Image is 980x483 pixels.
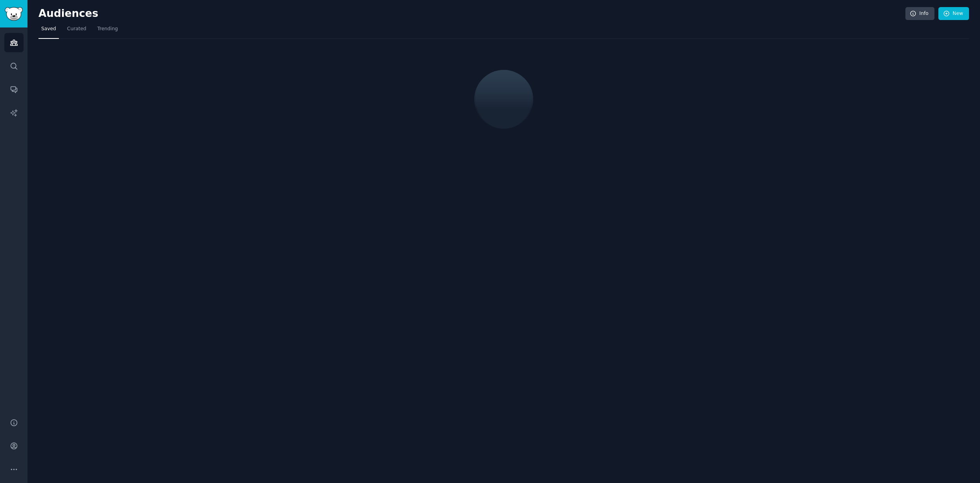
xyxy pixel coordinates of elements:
a: Info [905,7,934,20]
h2: Audiences [38,7,905,20]
a: New [938,7,969,20]
span: Curated [67,26,86,33]
span: Saved [41,26,56,33]
a: Curated [64,23,89,39]
a: Trending [95,23,121,39]
img: GummySearch logo [5,7,23,21]
a: Saved [38,23,59,39]
span: Trending [97,26,118,33]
